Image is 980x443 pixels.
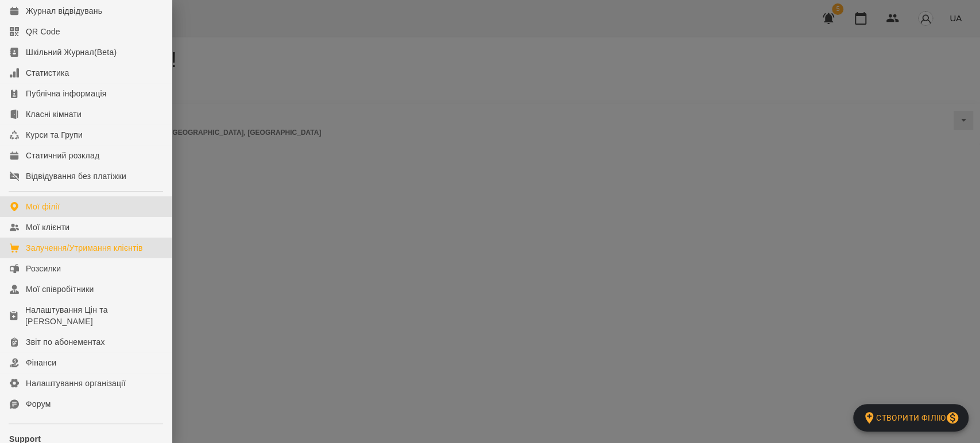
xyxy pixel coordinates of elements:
[26,201,60,212] div: Мої філії
[26,263,61,274] div: Розсилки
[26,336,105,348] div: Звіт по абонементах
[26,283,94,295] div: Мої співробітники
[26,242,143,254] div: Залучення/Утримання клієнтів
[26,222,69,233] div: Мої клієнти
[26,88,106,99] div: Публічна інформація
[26,378,126,389] div: Налаштування організації
[26,26,60,37] div: QR Code
[26,67,69,79] div: Статистика
[26,108,82,120] div: Класні кімнати
[26,170,126,182] div: Відвідування без платіжки
[26,46,117,58] div: Шкільний Журнал(Beta)
[25,304,162,327] div: Налаштування Цін та [PERSON_NAME]
[26,5,102,17] div: Журнал відвідувань
[26,129,83,141] div: Курси та Групи
[26,150,99,161] div: Статичний розклад
[26,357,56,368] div: Фінанси
[26,398,51,410] div: Форум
